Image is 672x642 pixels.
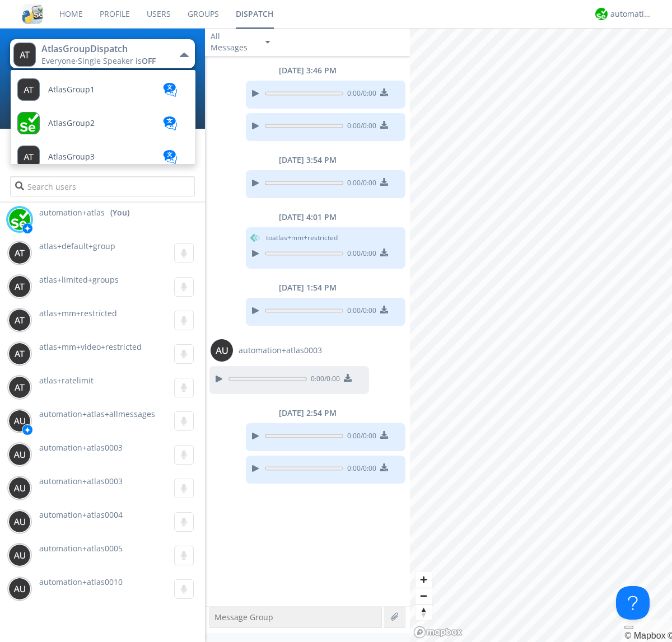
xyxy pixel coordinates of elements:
[39,509,123,520] span: automation+atlas0004
[380,121,388,129] img: download media button
[8,242,31,264] img: 373638.png
[380,431,388,439] img: download media button
[48,86,95,94] span: AtlasGroup1
[380,463,388,471] img: download media button
[39,341,142,352] span: atlas+mm+video+restricted
[8,410,31,432] img: 373638.png
[610,8,652,20] div: automation+atlas
[8,578,31,600] img: 373638.png
[22,4,43,24] img: cddb5a64eb264b2086981ab96f4c1ba7
[265,41,270,44] img: caret-down-sm.svg
[205,282,410,293] div: [DATE] 1:54 PM
[380,88,388,96] img: download media button
[39,442,123,453] span: automation+atlas0003
[343,178,376,190] span: 0:00 / 0:00
[8,208,31,231] img: d2d01cd9b4174d08988066c6d424eccd
[8,343,31,365] img: 373638.png
[10,69,196,165] ul: AtlasGroupDispatchEveryone·Single Speaker isOFF
[39,274,119,285] span: atlas+limited+groups
[39,241,115,251] span: atlas+default+group
[39,308,117,318] span: atlas+mm+restricted
[416,571,432,588] button: Zoom in
[39,543,123,554] span: automation+atlas0005
[8,309,31,331] img: 373638.png
[39,409,155,419] span: automation+atlas+allmessages
[8,477,31,499] img: 373638.png
[78,55,156,66] span: Single Speaker is
[624,631,665,640] a: Mapbox
[8,510,31,533] img: 373638.png
[41,55,167,67] div: Everyone ·
[416,604,432,620] button: Reset bearing to north
[595,8,608,20] img: d2d01cd9b4174d08988066c6d424eccd
[39,207,105,218] span: automation+atlas
[380,249,388,256] img: download media button
[380,306,388,313] img: download media button
[624,626,633,629] button: Toggle attribution
[343,306,376,318] span: 0:00 / 0:00
[343,463,376,476] span: 0:00 / 0:00
[10,39,194,68] button: AtlasGroupDispatchEveryone·Single Speaker isOFF
[307,374,340,386] span: 0:00 / 0:00
[162,116,179,130] img: translation-blue.svg
[416,588,432,604] button: Zoom out
[8,544,31,566] img: 373638.png
[344,374,352,382] img: download media button
[616,586,650,620] iframe: Toggle Customer Support
[162,83,179,97] img: translation-blue.svg
[13,43,36,67] img: 373638.png
[211,31,255,53] div: All Messages
[10,176,194,196] input: Search users
[41,43,167,55] div: AtlasGroupDispatch
[8,275,31,298] img: 373638.png
[205,212,410,223] div: [DATE] 4:01 PM
[416,588,432,604] span: Zoom out
[48,153,95,161] span: AtlasGroup3
[162,150,179,164] img: translation-blue.svg
[39,577,123,587] span: automation+atlas0010
[205,407,410,419] div: [DATE] 2:54 PM
[48,119,95,128] span: AtlasGroup2
[205,154,410,166] div: [DATE] 3:54 PM
[343,249,376,261] span: 0:00 / 0:00
[343,431,376,443] span: 0:00 / 0:00
[266,233,338,243] span: to atlas+mm+restricted
[343,121,376,133] span: 0:00 / 0:00
[39,476,123,486] span: automation+atlas0003
[205,65,410,76] div: [DATE] 3:46 PM
[8,376,31,399] img: 373638.png
[142,55,156,66] span: OFF
[239,345,322,356] span: automation+atlas0003
[110,207,129,218] div: (You)
[380,178,388,186] img: download media button
[413,626,463,639] a: Mapbox logo
[8,443,31,466] img: 373638.png
[39,375,94,386] span: atlas+ratelimit
[343,88,376,101] span: 0:00 / 0:00
[211,339,233,362] img: 373638.png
